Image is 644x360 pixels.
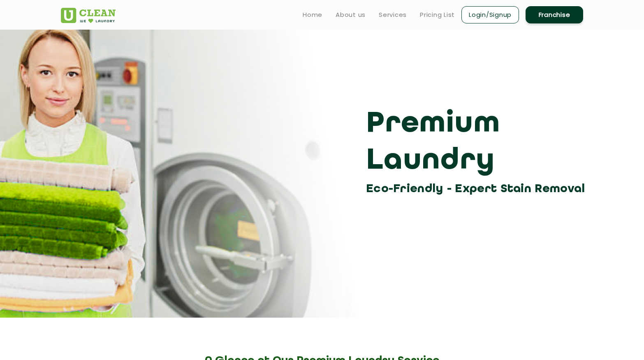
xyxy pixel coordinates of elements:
[379,10,407,20] a: Services
[61,8,116,23] img: UClean Laundry and Dry Cleaning
[461,6,519,23] a: Login/Signup
[366,180,589,198] h3: Eco-Friendly - Expert Stain Removal
[303,10,322,20] a: Home
[366,106,589,180] h3: Premium Laundry
[526,6,583,23] a: Franchise
[336,10,366,20] a: About us
[420,10,455,20] a: Pricing List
